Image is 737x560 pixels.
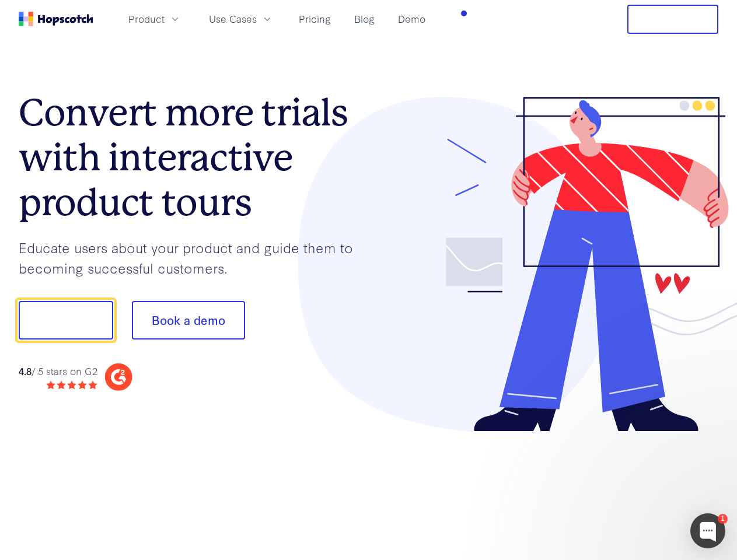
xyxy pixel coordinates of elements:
a: Demo [393,9,430,29]
button: Show me! [19,301,113,339]
strong: 4.8 [19,364,32,377]
span: Use Cases [209,12,257,26]
p: Educate users about your product and guide them to becoming successful customers. [19,237,369,278]
a: Home [19,12,93,26]
a: Pricing [294,9,336,29]
button: Free Trial [627,5,718,34]
button: Book a demo [132,301,245,339]
button: Product [121,9,188,29]
span: Product [128,12,165,26]
button: Use Cases [202,9,280,29]
div: 1 [718,514,728,524]
h1: Convert more trials with interactive product tours [19,90,369,225]
a: Blog [350,9,379,29]
div: / 5 stars on G2 [19,364,97,379]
